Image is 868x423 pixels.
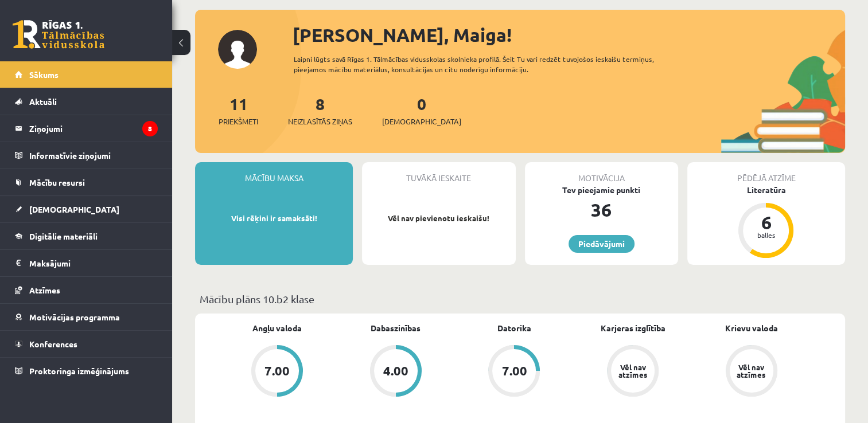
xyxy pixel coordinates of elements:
[692,345,811,399] a: Vēl nav atzīmes
[497,322,531,334] a: Datorika
[725,322,778,334] a: Krievu valoda
[617,363,649,378] div: Vēl nav atzīmes
[382,93,461,127] a: 0[DEMOGRAPHIC_DATA]
[15,331,158,357] a: Konferences
[15,196,158,222] a: [DEMOGRAPHIC_DATA]
[601,322,665,334] a: Karjeras izglītība
[200,291,840,307] p: Mācību plāns 10.b2 klase
[368,213,509,224] p: Vēl nav pievienotu ieskaišu!
[29,312,120,322] span: Motivācijas programma
[288,116,352,127] span: Neizlasītās ziņas
[142,121,158,136] i: 8
[15,169,158,195] a: Mācību resursi
[195,162,353,184] div: Mācību maksa
[687,162,845,184] div: Pēdējā atzīme
[15,277,158,303] a: Atzīmes
[288,93,352,127] a: 8Neizlasītās ziņas
[29,142,158,169] legend: Informatīvie ziņojumi
[15,304,158,330] a: Motivācijas programma
[29,69,59,80] span: Sākums
[219,116,258,127] span: Priekšmeti
[749,213,783,232] div: 6
[29,115,158,142] legend: Ziņojumi
[383,365,408,377] div: 4.00
[15,88,158,115] a: Aktuāli
[29,285,60,295] span: Atzīmes
[13,20,104,49] a: Rīgas 1. Tālmācības vidusskola
[15,115,158,142] a: Ziņojumi8
[525,162,678,184] div: Motivācija
[29,204,119,214] span: [DEMOGRAPHIC_DATA]
[15,358,158,384] a: Proktoringa izmēģinājums
[293,21,845,49] div: [PERSON_NAME], Maiga!
[382,116,461,127] span: [DEMOGRAPHIC_DATA]
[29,250,158,276] legend: Maksājumi
[29,177,85,187] span: Mācību resursi
[29,96,57,107] span: Aktuāli
[501,365,527,377] div: 7.00
[525,196,678,224] div: 36
[371,322,421,334] a: Dabaszinības
[687,184,845,196] div: Literatūra
[574,345,692,399] a: Vēl nav atzīmes
[15,223,158,249] a: Digitālie materiāli
[749,232,783,238] div: balles
[362,162,515,184] div: Tuvākā ieskaite
[735,363,768,378] div: Vēl nav atzīmes
[218,345,337,399] a: 7.00
[252,322,302,334] a: Angļu valoda
[569,235,635,253] a: Piedāvājumi
[687,184,845,260] a: Literatūra 6 balles
[219,93,258,127] a: 11Priekšmeti
[15,250,158,276] a: Maksājumi
[294,54,684,75] div: Laipni lūgts savā Rīgas 1. Tālmācības vidusskolas skolnieka profilā. Šeit Tu vari redzēt tuvojošo...
[525,184,678,196] div: Tev pieejamie punkti
[455,345,574,399] a: 7.00
[29,231,98,241] span: Digitālie materiāli
[15,142,158,169] a: Informatīvie ziņojumi
[201,213,347,224] p: Visi rēķini ir samaksāti!
[29,339,77,349] span: Konferences
[29,366,129,376] span: Proktoringa izmēģinājums
[337,345,456,399] a: 4.00
[15,61,158,88] a: Sākums
[264,365,290,377] div: 7.00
